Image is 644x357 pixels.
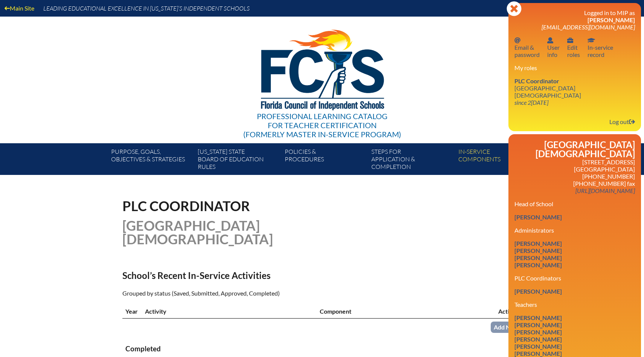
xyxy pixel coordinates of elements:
[511,286,565,296] a: [PERSON_NAME]
[511,35,543,60] a: Email passwordEmail &password
[514,140,635,158] h2: [GEOGRAPHIC_DATA][DEMOGRAPHIC_DATA]
[514,200,635,207] h3: Head of School
[514,301,635,308] h3: Teachers
[455,146,542,175] a: In-servicecomponents
[511,341,565,351] a: [PERSON_NAME]
[125,344,519,354] h3: Completed
[588,37,595,43] svg: In-service record
[511,212,565,222] a: [PERSON_NAME]
[544,35,563,60] a: User infoUserinfo
[584,35,616,60] a: In-service recordIn-servicerecord
[122,198,250,214] span: PLC Coordinator
[368,146,455,175] a: Steps forapplication & completion
[122,304,142,319] th: Year
[507,1,522,16] svg: Close
[511,253,565,263] a: [PERSON_NAME]
[514,227,635,234] h3: Administrators
[606,116,638,127] a: Log outLog out
[511,238,565,248] a: [PERSON_NAME]
[142,304,317,319] th: Activity
[588,16,635,23] span: [PERSON_NAME]
[243,112,401,139] div: Professional Learning Catalog (formerly Master In-service Program)
[514,99,548,106] i: since 2[DATE]
[282,146,368,175] a: Policies &Procedures
[240,15,404,140] a: Professional Learning Catalog for Teacher Certification(formerly Master In-service Program)
[567,37,573,43] svg: User info
[514,9,635,31] h3: Logged in to MIP as
[514,77,559,84] span: PLC Coordinator
[268,121,377,130] span: for Teacher Certification
[511,327,565,337] a: [PERSON_NAME]
[195,146,281,175] a: [US_STATE] StateBoard of Education rules
[511,320,565,330] a: [PERSON_NAME]
[122,288,388,298] p: Grouped by status (Saved, Submitted, Approved, Completed)
[244,17,400,120] img: FCISlogo221.eps
[514,158,635,194] p: [STREET_ADDRESS] [GEOGRAPHIC_DATA] [PHONE_NUMBER] [PHONE_NUMBER] fax
[511,245,565,256] a: [PERSON_NAME]
[514,64,635,71] h3: My roles
[122,270,388,281] h2: School’s Recent In-Service Activities
[511,313,565,323] a: [PERSON_NAME]
[542,23,635,31] span: [EMAIL_ADDRESS][DOMAIN_NAME]
[547,37,553,43] svg: User info
[564,35,583,60] a: User infoEditroles
[511,260,565,270] a: [PERSON_NAME]
[511,334,565,344] a: [PERSON_NAME]
[122,217,273,247] span: [GEOGRAPHIC_DATA][DEMOGRAPHIC_DATA]
[629,119,635,125] svg: Log out
[479,304,522,319] th: Actions
[491,322,522,332] a: Add New
[572,185,638,196] a: [URL][DOMAIN_NAME]
[511,76,638,107] a: PLC Coordinator [GEOGRAPHIC_DATA][DEMOGRAPHIC_DATA] since 2[DATE]
[514,37,520,43] svg: Email password
[514,274,635,282] h3: PLC Coordinators
[317,304,479,319] th: Component
[2,3,37,13] a: Main Site
[108,146,195,175] a: Purpose, goals,objectives & strategies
